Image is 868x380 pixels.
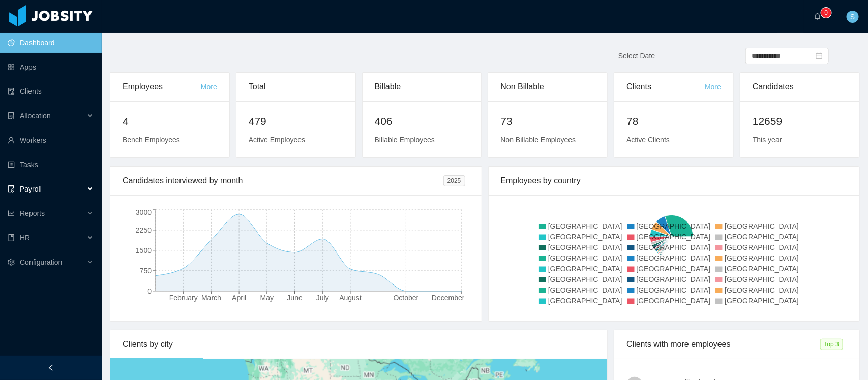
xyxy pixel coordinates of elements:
[626,113,721,130] h2: 78
[316,294,329,302] tspan: July
[8,81,94,102] a: icon: auditClients
[637,275,711,283] span: [GEOGRAPHIC_DATA]
[443,175,465,186] span: 2025
[8,57,94,77] a: icon: appstoreApps
[375,113,469,130] h2: 406
[8,234,15,241] i: icon: book
[20,234,30,242] span: HR
[626,73,705,101] div: Clients
[249,73,343,101] div: Total
[20,258,62,266] span: Configuration
[725,286,799,294] span: [GEOGRAPHIC_DATA]
[725,297,799,305] span: [GEOGRAPHIC_DATA]
[637,254,711,262] span: [GEOGRAPHIC_DATA]
[637,222,711,230] span: [GEOGRAPHIC_DATA]
[123,167,443,195] div: Candidates interviewed by month
[850,11,855,23] span: S
[136,226,152,234] tspan: 2250
[753,113,847,130] h2: 12659
[20,185,42,193] span: Payroll
[618,52,655,60] span: Select Date
[260,294,274,302] tspan: May
[626,330,820,359] div: Clients with more employees
[753,136,782,144] span: This year
[637,265,711,273] span: [GEOGRAPHIC_DATA]
[394,294,419,302] tspan: October
[136,246,152,255] tspan: 1500
[816,52,823,59] i: icon: calendar
[232,294,246,302] tspan: April
[136,208,152,216] tspan: 3000
[725,243,799,251] span: [GEOGRAPHIC_DATA]
[548,243,622,251] span: [GEOGRAPHIC_DATA]
[814,13,821,20] i: icon: bell
[548,222,622,230] span: [GEOGRAPHIC_DATA]
[8,185,15,193] i: icon: file-protect
[725,275,799,283] span: [GEOGRAPHIC_DATA]
[500,136,576,144] span: Non Billable Employees
[626,136,670,144] span: Active Clients
[637,233,711,241] span: [GEOGRAPHIC_DATA]
[8,259,15,266] i: icon: setting
[140,267,152,275] tspan: 750
[548,265,622,273] span: [GEOGRAPHIC_DATA]
[201,83,217,91] a: More
[548,275,622,283] span: [GEOGRAPHIC_DATA]
[8,112,15,119] i: icon: solution
[705,83,721,91] a: More
[725,233,799,241] span: [GEOGRAPHIC_DATA]
[123,113,217,130] h2: 4
[249,113,343,130] h2: 479
[375,73,469,101] div: Billable
[501,167,848,195] div: Employees by country
[548,254,622,262] span: [GEOGRAPHIC_DATA]
[375,136,435,144] span: Billable Employees
[20,209,45,217] span: Reports
[637,297,711,305] span: [GEOGRAPHIC_DATA]
[20,112,51,120] span: Allocation
[201,294,221,302] tspan: March
[339,294,362,302] tspan: August
[500,73,595,101] div: Non Billable
[123,330,595,359] div: Clients by city
[287,294,303,302] tspan: June
[725,222,799,230] span: [GEOGRAPHIC_DATA]
[249,136,305,144] span: Active Employees
[637,286,711,294] span: [GEOGRAPHIC_DATA]
[548,286,622,294] span: [GEOGRAPHIC_DATA]
[820,339,843,350] span: Top 3
[123,136,180,144] span: Bench Employees
[169,294,198,302] tspan: February
[432,294,465,302] tspan: December
[500,113,595,130] h2: 73
[637,243,711,251] span: [GEOGRAPHIC_DATA]
[725,265,799,273] span: [GEOGRAPHIC_DATA]
[8,154,94,175] a: icon: profileTasks
[725,254,799,262] span: [GEOGRAPHIC_DATA]
[548,233,622,241] span: [GEOGRAPHIC_DATA]
[123,73,201,101] div: Employees
[147,287,152,295] tspan: 0
[548,297,622,305] span: [GEOGRAPHIC_DATA]
[8,210,15,217] i: icon: line-chart
[8,33,94,53] a: icon: pie-chartDashboard
[821,8,831,18] sup: 0
[753,73,847,101] div: Candidates
[8,130,94,150] a: icon: userWorkers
